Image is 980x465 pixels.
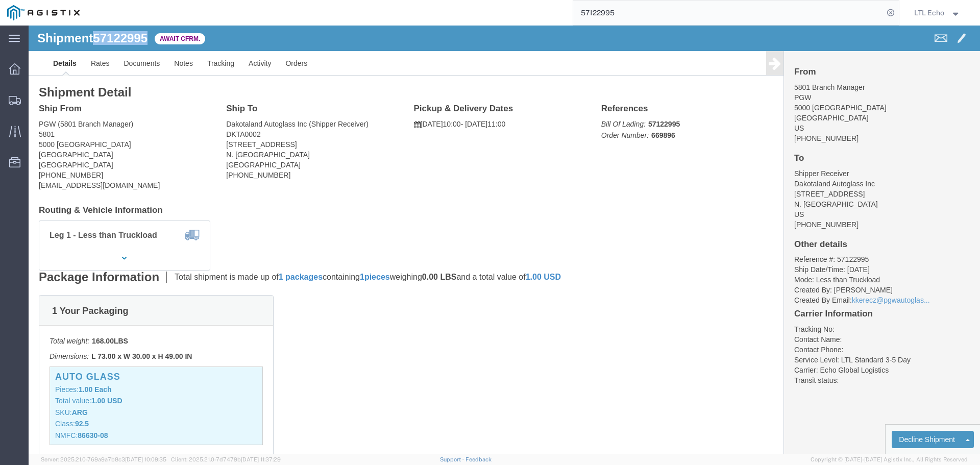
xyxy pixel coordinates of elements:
[125,456,166,462] span: [DATE] 10:09:35
[29,26,980,454] iframe: FS Legacy Container
[914,7,944,18] span: LTL Echo
[241,456,281,462] span: [DATE] 11:37:29
[465,456,492,462] a: Feedback
[171,456,281,462] span: Client: 2025.21.0-7d7479b
[41,456,166,462] span: Server: 2025.21.0-769a9a7b8c3
[914,7,966,19] button: LTL Echo
[7,5,80,20] img: logo
[811,455,968,464] span: Copyright © [DATE]-[DATE] Agistix Inc., All Rights Reserved
[440,456,465,462] a: Support
[573,1,884,25] input: Search for shipment number, reference number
